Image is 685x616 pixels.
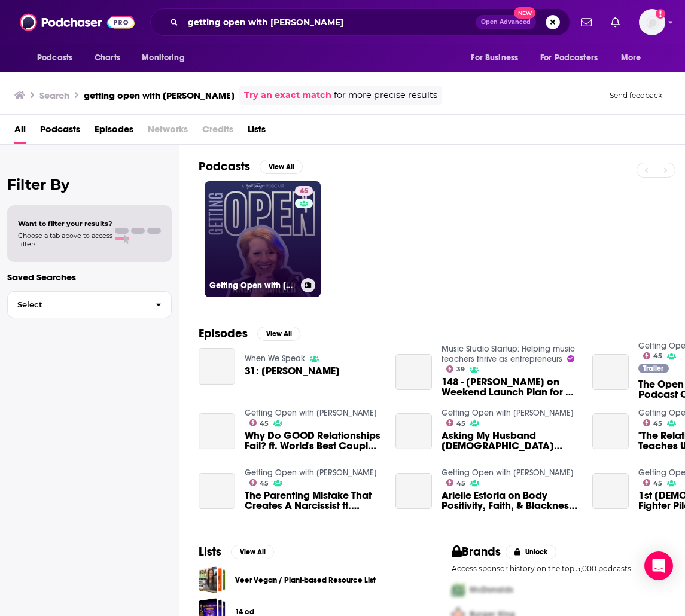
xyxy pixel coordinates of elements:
[532,47,615,69] button: open menu
[245,490,381,511] span: The Parenting Mistake That Creates A Narcissist ft. [PERSON_NAME] | Open Relationships Podcast
[133,47,200,69] button: open menu
[621,50,641,66] span: More
[199,566,226,593] a: Veer Vegan / Plant-based Resource List
[245,353,305,364] a: When We Speak
[476,15,536,29] button: Open AdvancedNew
[644,551,673,580] div: Open Intercom Messenger
[452,564,666,573] p: Access sponsor history on the top 5,000 podcasts.
[245,490,381,511] a: The Parenting Mistake That Creates A Narcissist ft. Stan Tatkin | Open Relationships Podcast
[18,231,112,248] span: Choose a tab above to access filters.
[592,354,629,391] a: The Open Relationships Podcast OFFICIAL TRAILER
[87,47,127,69] a: Charts
[456,481,465,486] span: 45
[199,159,250,174] h2: Podcasts
[653,421,662,426] span: 45
[592,413,629,450] a: "The Relationship Expert" Teaches Us How To Manifest | Open Relationships Podcast
[209,280,296,291] h3: Getting Open with [PERSON_NAME]
[245,431,381,451] span: Why Do GOOD Relationships Fail? ft. World's Best Couples Therapist | Open Relationships Podcast
[442,431,578,451] span: Asking My Husband [DEMOGRAPHIC_DATA] Tough Questions About Our Relationship | Open Relationships ...
[150,8,570,36] div: Search podcasts, credits, & more...
[245,366,340,376] a: 31: Andrea Kingsley Miller
[245,366,340,376] span: 31: [PERSON_NAME]
[643,365,663,372] span: Trailer
[442,431,578,451] a: Asking My Husband 29 Tough Questions About Our Relationship | Open Relationships Podcast
[456,367,465,372] span: 39
[231,545,274,559] button: View All
[260,481,269,486] span: 45
[39,90,69,101] h3: Search
[446,479,466,486] a: 45
[235,574,376,587] a: Veer Vegan / Plant-based Resource List
[183,13,476,32] input: Search podcasts, credits, & more...
[395,473,432,510] a: Arielle Estoria on Body Positivity, Faith, & Blackness | Open Relationships Podcast
[606,90,666,100] button: Send feedback
[446,419,466,426] a: 45
[205,181,321,297] a: 45Getting Open with [PERSON_NAME]
[37,50,72,66] span: Podcasts
[8,301,146,309] span: Select
[244,89,331,102] a: Try an exact match
[245,408,377,418] a: Getting Open with Andrea Miller
[395,413,432,450] a: Asking My Husband 29 Tough Questions About Our Relationship | Open Relationships Podcast
[592,473,629,510] a: 1st Female Fighter Pilot & US Senator Says 'Suffering Is A Choice' | Open Relationships Podcast
[639,9,665,35] span: Logged in as sarahhallprinc
[260,421,269,426] span: 45
[248,120,266,144] span: Lists
[395,354,432,391] a: 148 - Andrea Miller on Weekend Launch Plan for a New Music Studio [REBROADCAST]
[452,544,501,559] h2: Brands
[442,344,575,364] a: Music Studio Startup: Helping music teachers thrive as entrepreneurs
[506,545,556,559] button: Unlock
[514,7,535,19] span: New
[257,327,300,341] button: View All
[199,326,300,341] a: EpisodesView All
[300,185,308,197] span: 45
[653,481,662,486] span: 45
[202,120,233,144] span: Credits
[442,490,578,511] a: Arielle Estoria on Body Positivity, Faith, & Blackness | Open Relationships Podcast
[7,291,172,318] button: Select
[334,89,437,102] span: for more precise results
[442,377,578,397] a: 148 - Andrea Miller on Weekend Launch Plan for a New Music Studio [REBROADCAST]
[653,353,662,359] span: 45
[639,9,665,35] button: Show profile menu
[442,377,578,397] span: 148 - [PERSON_NAME] on Weekend Launch Plan for a New Music Studio [REBROADCAST]
[199,544,274,559] a: ListsView All
[249,419,269,426] a: 45
[199,326,248,341] h2: Episodes
[199,159,303,174] a: PodcastsView All
[29,47,88,69] button: open menu
[18,219,112,228] span: Want to filter your results?
[95,120,133,144] a: Episodes
[295,186,313,196] a: 45
[643,419,663,426] a: 45
[199,413,235,450] a: Why Do GOOD Relationships Fail? ft. World's Best Couples Therapist | Open Relationships Podcast
[95,50,120,66] span: Charts
[148,120,188,144] span: Networks
[639,9,665,35] img: User Profile
[199,473,235,510] a: The Parenting Mistake That Creates A Narcissist ft. Stan Tatkin | Open Relationships Podcast
[40,120,80,144] a: Podcasts
[7,272,172,283] p: Saved Searches
[456,421,465,426] span: 45
[643,352,663,359] a: 45
[462,47,533,69] button: open menu
[199,544,221,559] h2: Lists
[260,160,303,174] button: View All
[481,19,531,25] span: Open Advanced
[249,479,269,486] a: 45
[470,585,513,595] span: McDonalds
[20,11,135,33] img: Podchaser - Follow, Share and Rate Podcasts
[613,47,656,69] button: open menu
[245,468,377,478] a: Getting Open with Andrea Miller
[471,50,518,66] span: For Business
[606,12,625,32] a: Show notifications dropdown
[643,479,663,486] a: 45
[14,120,26,144] a: All
[84,90,235,101] h3: getting open with [PERSON_NAME]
